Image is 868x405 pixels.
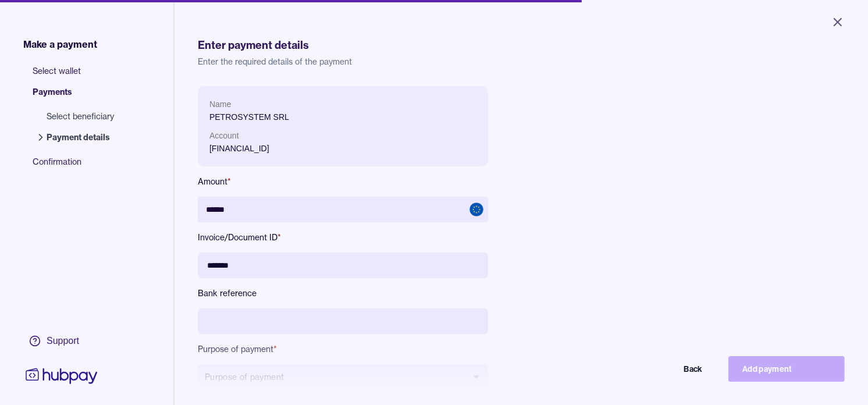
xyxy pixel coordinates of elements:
p: PETROSYSTEM SRL [209,111,476,123]
label: Invoice/Document ID [198,232,488,243]
span: Make a payment [23,37,97,51]
span: Payments [33,86,126,107]
label: Amount [198,176,488,187]
span: Select wallet [33,65,126,86]
h1: Enter payment details [198,37,845,54]
button: Close [817,9,859,35]
p: Account [209,129,476,142]
span: Payment details [47,132,114,143]
label: Purpose of payment [198,343,488,355]
p: Name [209,98,476,111]
label: Bank reference [198,287,488,299]
span: Select beneficiary [47,111,114,122]
button: Back [600,356,717,382]
a: Support [23,329,100,353]
div: Support [47,335,79,347]
span: Confirmation [33,156,126,177]
p: [FINANCIAL_ID] [209,142,476,155]
p: Enter the required details of the payment [198,56,845,67]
